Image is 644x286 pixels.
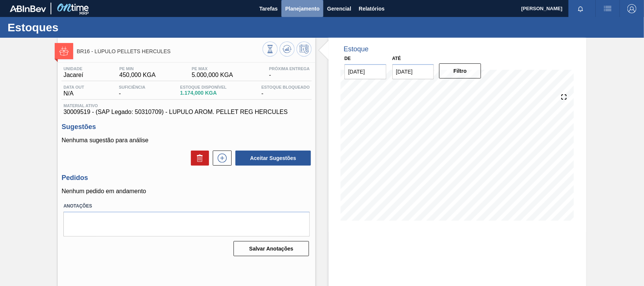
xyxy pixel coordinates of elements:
span: 30009519 - (SAP Legado: 50310709) - LUPULO AROM. PELLET REG HERCULES [63,109,310,115]
span: Data out [63,85,84,89]
label: De [344,56,351,61]
button: Atualizar Gráfico [280,42,295,57]
label: Anotações [63,201,310,212]
span: Relatórios [359,4,384,13]
button: Aceitar Sugestões [235,151,311,166]
label: Até [392,56,401,61]
div: Estoque [344,45,369,53]
button: Notificações [569,3,593,14]
div: Excluir Sugestões [187,151,209,166]
div: N/A [61,85,86,97]
img: userActions [603,4,612,13]
h3: Sugestões [61,123,312,131]
div: Nova sugestão [209,151,232,166]
button: Salvar Anotações [234,241,309,256]
span: Material ativo [63,103,310,108]
span: PE MAX [192,66,233,71]
span: Estoque Disponível [180,85,226,89]
img: Logout [627,4,636,13]
p: Nenhum pedido em andamento [61,188,312,195]
div: - [267,66,312,78]
span: Unidade [63,66,83,71]
span: Planejamento [285,4,320,13]
div: Aceitar Sugestões [232,150,312,166]
p: Nenhuma sugestão para análise [61,137,312,144]
span: BR16 - LÚPULO PELLETS HERCULES [77,49,263,54]
span: 450,000 KGA [119,72,155,78]
h3: Pedidos [61,174,312,182]
span: PE MIN [119,66,155,71]
span: Próxima Entrega [269,66,310,71]
span: 5.000,000 KGA [192,72,233,78]
div: - [117,85,147,97]
button: Programar Estoque [297,42,312,57]
input: dd/mm/yyyy [344,64,386,79]
button: Visão Geral dos Estoques [263,42,278,57]
span: Estoque Bloqueado [261,85,310,89]
span: 1.174,000 KGA [180,90,226,96]
img: TNhmsLtSVTkK8tSr43FrP2fwEKptu5GPRR3wAAAABJRU5ErkJggg== [10,5,46,12]
span: Suficiência [119,85,145,89]
h1: Estoques [8,23,141,32]
input: dd/mm/yyyy [392,64,434,79]
button: Filtro [439,63,481,78]
span: Gerencial [327,4,351,13]
div: - [260,85,312,97]
span: Jacareí [63,72,83,78]
img: Ícone [59,46,69,56]
span: Tarefas [259,4,278,13]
